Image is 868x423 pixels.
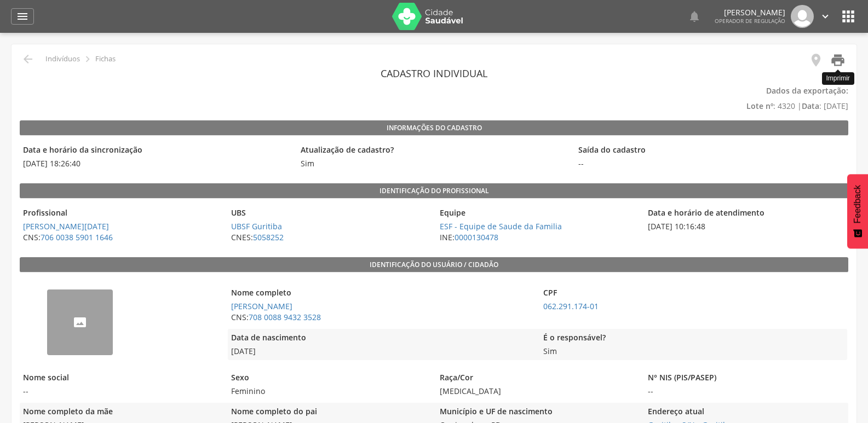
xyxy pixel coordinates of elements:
[11,8,34,25] a: 
[715,17,785,25] span: Operador de regulação
[228,386,430,397] span: Feminino
[455,232,498,242] a: 0000130478
[253,232,284,242] a: 5058252
[228,312,534,323] span: CNS:
[688,5,701,28] a: 
[297,158,318,169] span: Sim
[20,406,222,419] legend: Nome completo da mãe
[82,53,94,65] i: 
[20,232,222,243] span: CNS:
[20,120,848,136] legend: Informações do Cadastro
[436,232,639,243] span: INE:
[436,207,639,220] legend: Equipe
[20,183,848,199] legend: Identificação do profissional
[228,332,534,345] legend: Data de nascimento
[645,372,847,385] legend: N° NIS (PIS/PASEP)
[228,207,430,220] legend: UBS
[540,346,847,357] span: Sim
[20,257,848,273] legend: Identificação do usuário / cidadão
[20,83,848,114] p: : 4320 | : [DATE]
[23,221,109,231] a: [PERSON_NAME][DATE]
[808,53,824,68] i: 
[95,55,116,63] p: Fichas
[746,101,773,111] b: Lote nº
[41,232,113,242] a: 706 0038 5901 1646
[297,144,570,157] legend: Atualização de cadastro?
[20,207,222,220] legend: Profissional
[645,221,847,232] span: [DATE] 10:16:48
[819,5,831,28] a: 
[20,386,222,397] span: --
[830,53,846,68] i: 
[575,144,847,157] legend: Saída do cadastro
[824,53,846,71] a: Imprimir
[766,85,848,96] b: Dados da exportação:
[822,72,854,85] div: Imprimir
[228,232,430,243] span: CNES:
[20,372,222,385] legend: Nome social
[543,301,599,311] a: 062.291.174-01
[16,10,29,23] i: 
[688,10,701,23] i: 
[819,10,831,22] i: 
[847,174,868,248] button: Feedback - Mostrar pesquisa
[802,101,819,111] b: Data
[228,346,534,357] span: [DATE]
[645,386,847,397] span: --
[231,301,292,311] a: [PERSON_NAME]
[575,158,847,169] span: --
[249,312,321,322] a: 708 0088 9432 3528
[20,63,848,83] header: Cadastro individual
[228,372,430,385] legend: Sexo
[228,287,534,300] legend: Nome completo
[20,158,292,169] span: [DATE] 18:26:40
[840,8,857,25] i: 
[540,287,847,300] legend: CPF
[645,207,847,220] legend: Data e horário de atendimento
[436,372,639,385] legend: Raça/Cor
[20,144,292,157] legend: Data e horário da sincronização
[440,221,562,231] a: ESF - Equipe de Saude da Familia
[645,406,847,419] legend: Endereço atual
[231,221,282,231] a: UBSF Guritiba
[436,386,639,397] span: [MEDICAL_DATA]
[540,332,847,345] legend: É o responsável?
[45,55,80,63] p: Indivíduos
[21,53,35,66] i: 
[853,185,863,223] span: Feedback
[436,406,639,419] legend: Município e UF de nascimento
[715,9,785,16] p: [PERSON_NAME]
[228,406,430,419] legend: Nome completo do pai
